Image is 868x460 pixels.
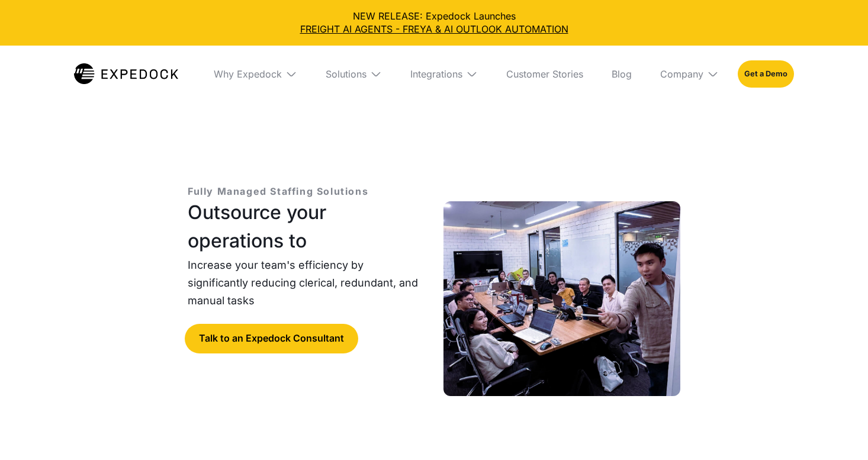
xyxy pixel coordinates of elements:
[401,46,487,102] div: Integrations
[9,9,859,36] div: NEW RELEASE: Expedock Launches
[410,68,462,80] div: Integrations
[602,46,641,102] a: Blog
[497,46,593,102] a: Customer Stories
[9,22,859,36] a: FREIGHT AI AGENTS - FREYA & AI OUTLOOK AUTOMATION
[651,46,728,102] div: Company
[738,60,794,88] a: Get a Demo
[188,198,425,255] h1: Outsource your operations to
[185,324,358,353] a: Talk to an Expedock Consultant
[214,68,282,80] div: Why Expedock
[188,184,368,198] p: Fully Managed Staffing Solutions
[660,68,703,80] div: Company
[204,46,307,102] div: Why Expedock
[326,68,367,80] div: Solutions
[188,256,425,310] p: Increase your team's efficiency by significantly reducing clerical, redundant, and manual tasks
[316,46,391,102] div: Solutions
